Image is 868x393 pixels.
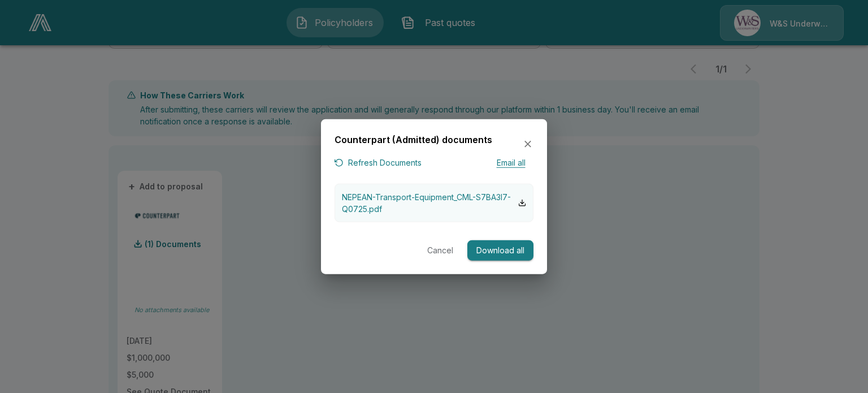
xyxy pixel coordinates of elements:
button: Email all [488,156,533,170]
p: NEPEAN-Transport-Equipment_CML-S7BA3I7-Q0725.pdf [342,191,518,214]
button: Refresh Documents [335,156,422,170]
h6: Counterpart (Admitted) documents [335,132,492,147]
button: NEPEAN-Transport-Equipment_CML-S7BA3I7-Q0725.pdf [335,183,533,222]
button: Download all [467,240,533,261]
button: Cancel [422,240,458,261]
